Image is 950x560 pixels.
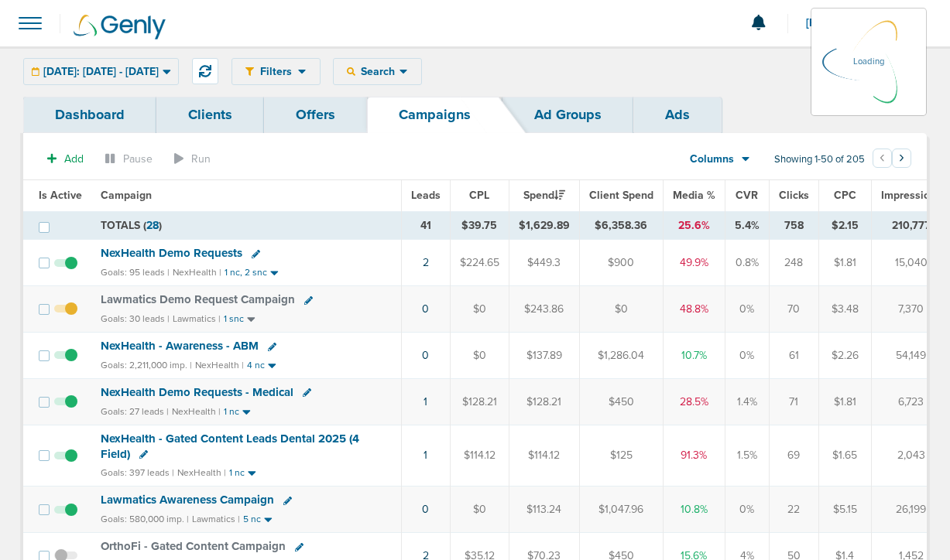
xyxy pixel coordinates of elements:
[224,406,239,418] small: 1 nc
[818,425,871,486] td: $1.65
[725,286,769,333] td: 0%
[769,211,818,240] td: 758
[579,286,663,333] td: $0
[173,313,221,324] small: Lawmatics |
[663,211,725,240] td: 25.6%
[172,406,221,417] small: NexHealth |
[818,487,871,533] td: $5.15
[663,487,725,533] td: 10.8%
[663,333,725,379] td: 10.7%
[663,286,725,333] td: 48.8%
[101,385,293,399] span: NexHealth Demo Requests - Medical
[450,286,509,333] td: $0
[818,240,871,286] td: $1.81
[725,240,769,286] td: 0.8%
[101,467,174,479] small: Goals: 397 leads |
[509,487,579,533] td: $113.24
[818,379,871,425] td: $1.81
[101,514,189,525] small: Goals: 580,000 imp. |
[450,211,509,240] td: $39.75
[101,267,170,278] small: Goals: 95 leads |
[450,487,509,533] td: $0
[64,152,84,166] span: Add
[422,302,429,316] a: 0
[101,432,359,461] span: NexHealth - Gated Content Leads Dental 2025 (4 Field)
[23,97,156,133] a: Dashboard
[774,153,865,166] span: Showing 1-50 of 205
[881,189,941,202] span: Impressions
[411,189,441,202] span: Leads
[509,333,579,379] td: $137.89
[579,379,663,425] td: $450
[156,97,264,133] a: Clients
[736,189,758,202] span: CVR
[192,514,240,524] small: Lawmatics |
[450,333,509,379] td: $0
[177,467,226,478] small: NexHealth |
[725,333,769,379] td: 0%
[663,425,725,486] td: 91.3%
[101,246,242,260] span: NexHealth Demo Requests
[509,211,579,240] td: $1,629.89
[818,286,871,333] td: $3.48
[450,240,509,286] td: $224.65
[579,240,663,286] td: $900
[224,313,244,325] small: 1 snc
[229,467,245,479] small: 1 nc
[663,240,725,286] td: 49.9%
[101,292,295,306] span: Lawmatics Demo Request Campaign
[769,240,818,286] td: 248
[779,189,809,202] span: Clicks
[725,379,769,425] td: 1.4%
[173,267,221,278] small: NexHealth |
[450,425,509,486] td: $114.12
[579,487,663,533] td: $1,047.96
[101,339,259,353] span: NexHealth - Awareness - ABM
[247,360,265,371] small: 4 nc
[401,211,450,240] td: 41
[818,333,871,379] td: $2.26
[769,487,818,533] td: 22
[892,149,911,168] button: Go to next page
[101,313,170,325] small: Goals: 30 leads |
[424,395,427,408] a: 1
[424,449,427,462] a: 1
[422,503,429,516] a: 0
[834,189,856,202] span: CPC
[769,379,818,425] td: 71
[579,211,663,240] td: $6,358.36
[673,189,715,202] span: Media %
[74,15,166,39] img: Genly
[769,286,818,333] td: 70
[769,333,818,379] td: 61
[725,211,769,240] td: 5.4%
[725,425,769,486] td: 1.5%
[509,240,579,286] td: $449.3
[101,539,286,553] span: OrthoFi - Gated Content Campaign
[663,379,725,425] td: 28.5%
[101,360,192,371] small: Goals: 2,211,000 imp. |
[225,267,267,278] small: 1 nc, 2 snc
[423,256,429,269] a: 2
[101,189,152,202] span: Campaign
[579,333,663,379] td: $1,286.04
[264,97,367,133] a: Offers
[633,97,722,133] a: Ads
[579,425,663,486] td: $125
[853,53,884,71] p: Loading
[502,97,633,133] a: Ad Groups
[243,514,261,525] small: 5 nc
[523,189,565,202] span: Spend
[367,97,502,133] a: Campaigns
[509,425,579,486] td: $114.12
[39,189,82,202] span: Is Active
[450,379,509,425] td: $128.21
[195,360,244,370] small: NexHealth |
[101,493,274,507] span: Lawmatics Awareness Campaign
[818,211,871,240] td: $2.15
[509,379,579,425] td: $128.21
[873,151,911,169] ul: Pagination
[509,286,579,333] td: $243.86
[91,211,401,240] td: TOTALS ( )
[146,219,159,232] span: 28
